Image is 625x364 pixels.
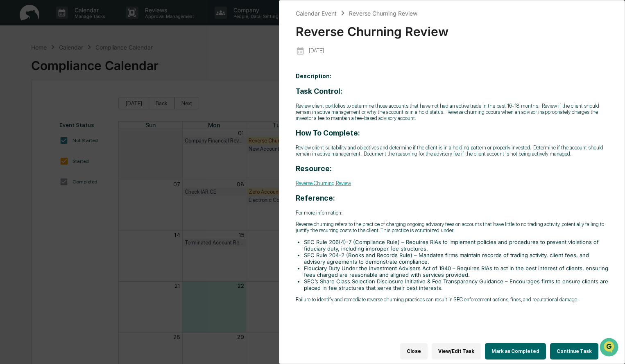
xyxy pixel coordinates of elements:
li: SEC Rule 206(4)-7 (Compliance Rule) – Requires RIAs to implement policies and procedures to preve... [304,239,608,252]
iframe: Open customer support [599,337,621,359]
span: Data Lookup [16,119,52,127]
p: How can we help? [8,17,149,30]
p: [DATE] [309,47,324,54]
p: Failure to identify and remediate reverse churning practices can result in SEC enforcement action... [296,296,608,303]
div: 🗄️ [59,104,66,111]
li: SEC Rule 204-2 (Books and Records Rule) – Mandates firms maintain records of trading activity, cl... [304,252,608,265]
li: SEC’s Share Class Selection Disclosure Initiative & Fee Transparency Guidance – Encourages firms ... [304,278,608,291]
div: Reverse Churning Review [349,10,417,17]
a: Powered byPylon [58,138,99,145]
strong: How To Complete: [296,129,360,137]
span: Attestations [68,103,102,111]
strong: Resource: [296,164,332,173]
div: Reverse Churning Review [296,18,608,39]
button: Close [400,343,428,359]
b: Description: [296,73,331,79]
button: Continue Task [550,343,598,359]
button: Start new chat [139,65,149,75]
div: Start new chat [28,63,134,71]
div: 🖐️ [8,104,15,111]
p: For more information: [296,210,608,216]
li: Fiduciary Duty Under the Investment Advisers Act of 1940 – Requires RIAs to act in the best inter... [304,265,608,278]
span: Preclearance [16,103,53,111]
p: Reverse churning refers to the practice of charging ongoing advisory fees on accounts that have l... [296,221,608,233]
div: We're available if you need us! [28,71,104,77]
a: 🔎Data Lookup [5,115,55,130]
p: Review client portfolios to determine those accounts that have not had an active trade in the pas... [296,103,608,121]
a: 🗄️Attestations [56,100,105,115]
a: Reverse Churning Review [296,180,351,186]
a: 🖐️Preclearance [5,100,56,115]
strong: Task Control: [296,87,342,95]
p: Review client suitability and objectives and determine if the client is in a holding pattern or p... [296,145,608,157]
strong: Reference: [296,194,335,202]
span: Pylon [82,139,99,145]
button: View/Edit Task [432,343,481,359]
img: 1746055101610-c473b297-6a78-478c-a979-82029cc54cd1 [8,63,23,77]
button: Mark as Completed [485,343,546,359]
div: Calendar Event [296,10,337,17]
div: 🔎 [8,120,15,126]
